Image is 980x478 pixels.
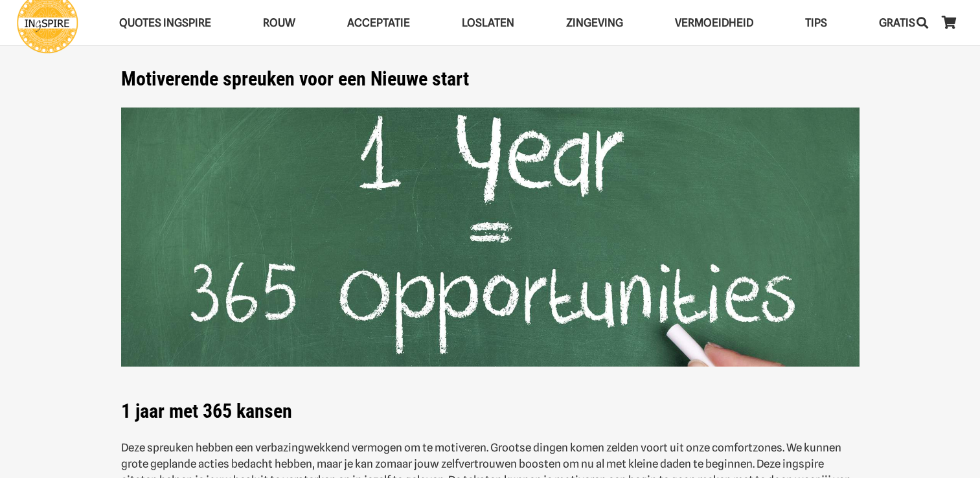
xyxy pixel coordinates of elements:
[119,16,211,29] span: QUOTES INGSPIRE
[879,16,915,29] span: GRATIS
[462,16,514,29] span: Loslaten
[675,16,753,29] span: VERMOEIDHEID
[93,6,237,40] a: QUOTES INGSPIREQUOTES INGSPIRE Menu
[566,16,623,29] span: Zingeving
[909,6,935,39] a: Zoeken
[121,67,860,91] h1: Motiverende spreuken voor een Nieuwe start
[237,6,321,40] a: ROUWROUW Menu
[121,108,860,367] img: Motivatie spreuken met motiverende teksten van ingspire over de moed niet opgeven en meer werkgeluk
[540,6,649,40] a: ZingevingZingeving Menu
[263,16,295,29] span: ROUW
[779,6,853,40] a: TIPSTIPS Menu
[853,6,941,40] a: GRATISGRATIS Menu
[649,6,779,40] a: VERMOEIDHEIDVERMOEIDHEID Menu
[121,383,860,424] h1: 1 jaar met 365 kansen
[321,6,436,40] a: AcceptatieAcceptatie Menu
[805,16,827,29] span: TIPS
[436,6,540,40] a: LoslatenLoslaten Menu
[347,16,410,29] span: Acceptatie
